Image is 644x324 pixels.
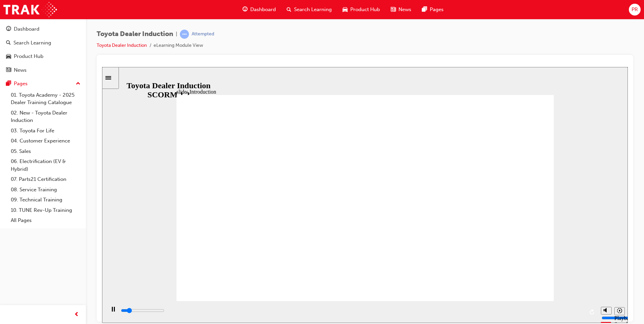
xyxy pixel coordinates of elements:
[3,22,83,77] button: DashboardSearch LearningProduct HubNews
[385,3,417,17] a: news-iconNews
[343,5,348,14] span: car-icon
[14,25,39,33] div: Dashboard
[8,205,83,216] a: 10. TUNE Rev-Up Training
[500,248,543,254] input: volume
[485,240,495,250] button: Replay (Ctrl+Alt+R)
[337,3,385,17] a: car-iconProduct Hub
[499,240,510,248] button: Mute (Ctrl+Alt+M)
[417,3,449,17] a: pages-iconPages
[512,248,522,260] div: Playback Speed
[3,64,83,76] a: News
[243,5,248,14] span: guage-icon
[76,79,80,88] span: up-icon
[632,6,638,13] span: PR
[8,90,83,108] a: 01. Toyota Academy - 2025 Dealer Training Catalogue
[3,77,83,90] button: Pages
[13,39,51,47] div: Search Learning
[8,195,83,205] a: 09. Technical Training
[3,2,57,17] img: Trak
[6,40,11,46] span: search-icon
[422,5,427,14] span: pages-icon
[8,136,83,146] a: 04. Customer Experience
[14,66,27,74] div: News
[8,108,83,126] a: 02. New - Toyota Dealer Induction
[294,6,332,13] span: Search Learning
[74,311,79,319] span: prev-icon
[281,3,337,17] a: search-iconSearch Learning
[3,234,495,256] div: playback controls
[391,5,396,14] span: news-icon
[398,6,411,13] span: News
[6,54,11,60] span: car-icon
[154,42,203,50] li: eLearning Module View
[8,174,83,185] a: 07. Parts21 Certification
[8,156,83,174] a: 06. Electrification (EV & Hybrid)
[19,241,62,246] input: slide progress
[14,80,28,88] div: Pages
[237,3,281,17] a: guage-iconDashboard
[495,234,522,256] div: misc controls
[97,42,147,48] a: Toyota Dealer Induction
[6,67,11,73] span: news-icon
[176,30,177,38] span: |
[192,31,214,37] div: Attempted
[512,240,523,248] button: Playback speed
[430,6,444,13] span: Pages
[3,23,83,35] a: Dashboard
[8,126,83,136] a: 03. Toyota For Life
[8,146,83,157] a: 05. Sales
[97,30,173,38] span: Toyota Dealer Induction
[8,215,83,226] a: All Pages
[3,239,15,251] button: Pause (Ctrl+Alt+P)
[6,81,11,87] span: pages-icon
[287,5,291,14] span: search-icon
[180,30,189,39] span: learningRecordVerb_ATTEMPT-icon
[3,37,83,49] a: Search Learning
[350,6,380,13] span: Product Hub
[14,53,43,60] div: Product Hub
[6,26,11,32] span: guage-icon
[8,185,83,195] a: 08. Service Training
[250,6,276,13] span: Dashboard
[3,50,83,63] a: Product Hub
[629,4,641,15] button: PR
